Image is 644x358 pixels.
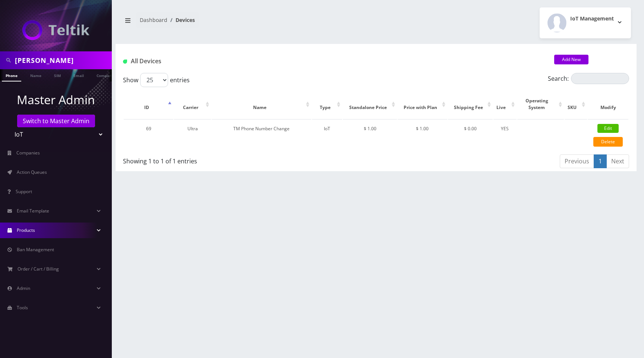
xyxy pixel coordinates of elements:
span: Companies [16,150,40,156]
div: Showing 1 to 1 of 1 entries [123,154,370,166]
td: $ 1.00 [398,119,447,151]
td: Ultra [174,119,211,151]
td: YES [493,119,517,151]
span: Email Template [17,208,49,214]
input: Search: [571,73,629,84]
span: Tools [17,304,28,311]
span: Action Queues [17,169,47,175]
li: Devices [167,16,195,24]
td: $ 1.00 [343,119,397,151]
th: Carrier: activate to sort column ascending [174,90,211,118]
span: Products [17,227,35,233]
input: Search in Company [15,53,110,67]
h2: IoT Management [570,16,614,22]
a: Switch to Master Admin [17,115,95,127]
th: Modify [588,90,628,118]
a: Email [70,69,88,81]
label: Search: [548,73,629,84]
img: IoT [22,20,89,40]
a: Delete [593,137,623,147]
button: IoT Management [540,7,631,38]
td: $ 0.00 [448,119,493,151]
a: Company [93,69,118,81]
th: Standalone Price: activate to sort column ascending [343,90,397,118]
span: Order / Cart / Billing [18,266,59,272]
td: 69 [124,119,173,151]
a: Phone [2,69,21,81]
th: Type: activate to sort column ascending [312,90,342,118]
a: 1 [594,154,607,168]
select: Showentries [140,73,168,87]
span: Admin [17,285,30,291]
th: Price with Plan: activate to sort column ascending [398,90,447,118]
th: Shipping Fee: activate to sort column ascending [448,90,493,118]
th: Name: activate to sort column ascending [212,90,311,118]
th: ID: activate to sort column descending [124,90,173,118]
a: Add New [554,55,588,64]
h1: All Devices [123,58,543,65]
a: Name [26,69,45,81]
a: SIM [50,69,64,81]
td: IoT [312,119,342,151]
label: Show entries [123,73,190,87]
a: Previous [560,154,594,168]
a: Dashboard [140,16,167,23]
a: Next [606,154,629,168]
th: SKU: activate to sort column ascending [565,90,587,118]
th: Live: activate to sort column ascending [493,90,517,118]
a: Edit [597,124,619,133]
nav: breadcrumb [121,12,370,33]
th: Operating System: activate to sort column ascending [517,90,564,118]
span: Ban Management [17,246,54,253]
span: Support [16,188,32,195]
td: TM Phone Number Change [212,119,311,151]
